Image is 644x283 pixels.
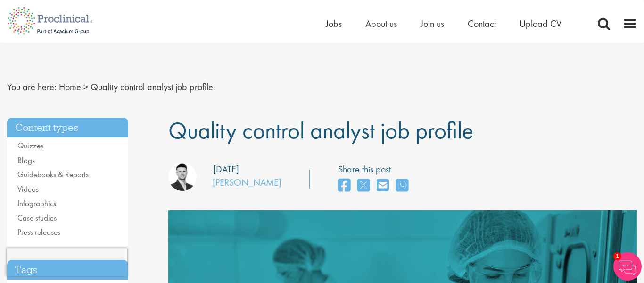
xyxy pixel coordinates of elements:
[17,184,39,194] a: Videos
[326,17,342,30] a: Jobs
[213,176,281,189] a: [PERSON_NAME]
[7,248,127,276] iframe: reCAPTCHA
[17,213,57,223] a: Case studies
[168,115,473,146] span: Quality control analyst job profile
[613,252,621,260] span: 1
[17,169,89,180] a: Guidebooks & Reports
[421,17,444,30] a: Join us
[396,176,408,196] a: share on whats app
[338,176,350,196] a: share on facebook
[613,252,642,281] img: Chatbot
[520,17,561,30] a: Upload CV
[357,176,370,196] a: share on twitter
[17,155,35,165] a: Blogs
[213,163,239,176] div: [DATE]
[7,81,57,93] span: You are here:
[468,17,496,30] a: Contact
[168,163,197,191] img: Joshua Godden
[7,118,128,138] h3: Content types
[365,17,397,30] a: About us
[377,176,389,196] a: share on email
[338,163,413,176] label: Share this post
[83,81,88,93] span: >
[17,198,56,208] a: Infographics
[59,81,81,93] a: breadcrumb link
[17,140,43,151] a: Quizzes
[17,227,60,237] a: Press releases
[91,81,213,93] span: Quality control analyst job profile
